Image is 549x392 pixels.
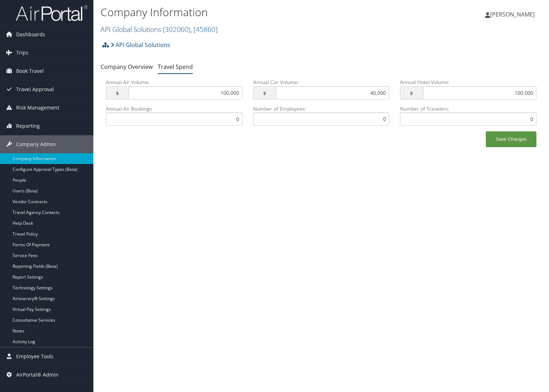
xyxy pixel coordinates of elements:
[16,117,40,135] span: Reporting
[16,25,45,43] span: Dashboards
[163,24,190,34] span: ( 302060 )
[16,347,53,365] span: Employee Tools
[190,24,218,34] span: , [ 45860 ]
[490,10,535,18] span: [PERSON_NAME]
[253,79,390,105] label: Annual Car Volume:
[101,63,153,71] a: Company Overview
[101,24,218,34] a: API Global Solutions
[106,105,242,126] label: Annual Air Bookings:
[485,4,542,25] a: [PERSON_NAME]
[16,44,28,62] span: Trips
[400,112,536,126] input: Number of Travelers:
[423,86,536,99] input: Annual Hotel Volume: $
[16,5,88,22] img: airportal-logo.png
[111,38,170,52] a: API Global Solutions
[16,366,59,384] span: AirPortal® Admin
[106,86,129,99] span: $
[16,99,59,117] span: Risk Management
[253,105,390,126] label: Number of Employees:
[253,112,390,126] input: Number of Employees:
[106,79,242,105] label: Annual Air Volume:
[400,86,423,99] span: $
[253,86,276,99] span: $
[158,63,193,71] a: Travel Spend
[129,86,242,99] input: Annual Air Volume: $
[106,112,242,126] input: Annual Air Bookings:
[400,105,536,126] label: Number of Travelers:
[486,131,536,147] button: Save Changes
[16,62,44,80] span: Book Travel
[16,135,56,153] span: Company Admin
[276,86,389,99] input: Annual Car Volume: $
[101,5,395,20] h1: Company Information
[400,79,536,105] label: Annual Hotel Volume:
[16,80,54,98] span: Travel Approval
